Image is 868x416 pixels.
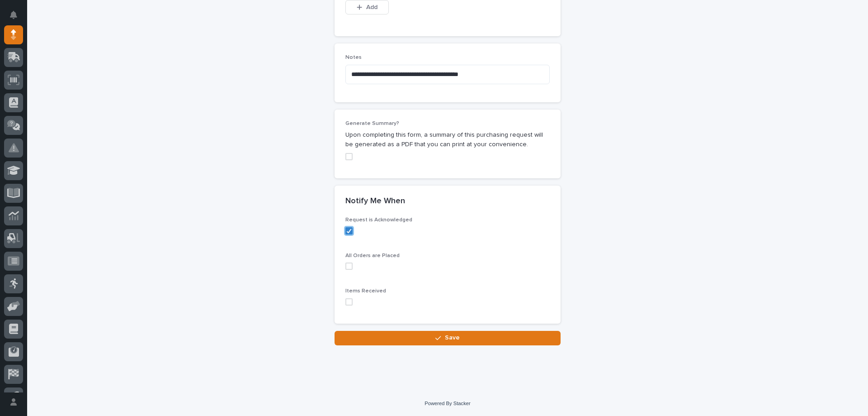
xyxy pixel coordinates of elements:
[345,288,386,294] span: Items Received
[11,11,23,25] div: Notifications
[345,55,362,60] span: Notes
[345,217,412,223] span: Request is Acknowledged
[445,334,460,342] span: Save
[4,5,23,24] button: Notifications
[345,121,399,126] span: Generate Summary?
[345,196,405,206] h2: Notify Me When
[425,401,470,406] a: Powered By Stacker
[366,3,377,11] span: Add
[345,253,400,258] span: All Orders are Placed
[335,331,561,345] button: Save
[345,130,550,149] p: Upon completing this form, a summary of this purchasing request will be generated as a PDF that y...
